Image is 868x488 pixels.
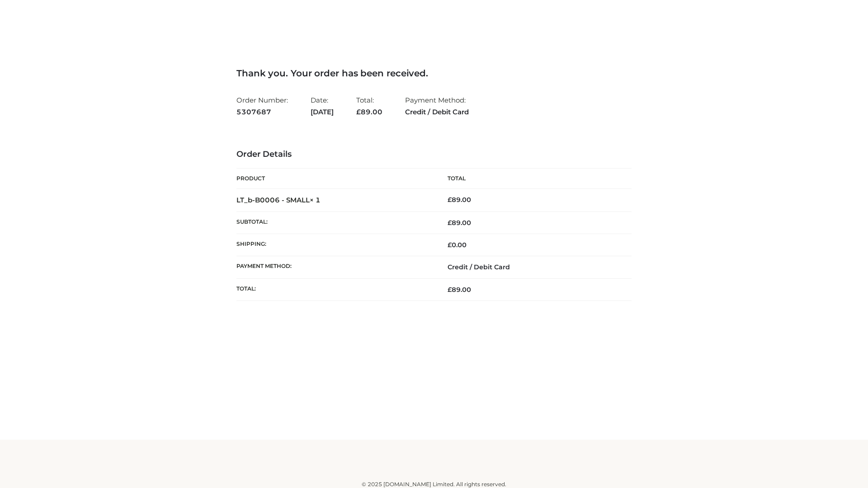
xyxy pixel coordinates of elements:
span: £ [448,241,452,249]
th: Payment method: [236,256,434,278]
span: 89.00 [448,219,471,227]
strong: LT_b-B0006 - SMALL [236,196,321,204]
th: Product [236,169,434,189]
th: Shipping: [236,234,434,256]
li: Date: [311,92,334,120]
li: Payment Method: [405,92,469,120]
span: £ [448,219,452,227]
span: £ [448,286,452,294]
span: £ [356,108,361,116]
strong: Credit / Debit Card [405,106,469,118]
bdi: 0.00 [448,241,467,249]
strong: 5307687 [236,106,288,118]
span: £ [448,196,452,204]
strong: × 1 [310,196,321,204]
span: 89.00 [448,286,471,294]
th: Total [434,169,632,189]
span: 89.00 [356,108,382,116]
li: Total: [356,92,382,120]
th: Total: [236,278,434,300]
bdi: 89.00 [448,196,471,204]
strong: [DATE] [311,106,334,118]
th: Subtotal: [236,211,434,234]
td: Credit / Debit Card [434,256,632,278]
li: Order Number: [236,92,288,120]
h3: Order Details [236,150,632,160]
h3: Thank you. Your order has been received. [236,68,632,79]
